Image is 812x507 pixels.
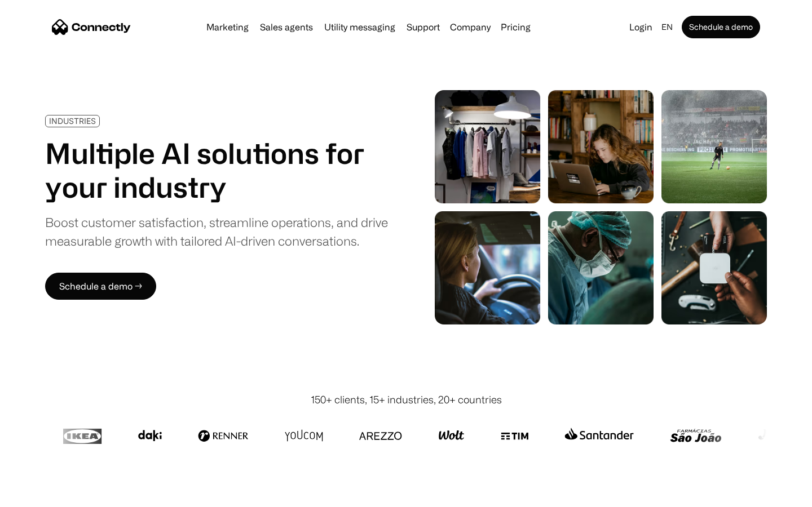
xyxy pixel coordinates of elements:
div: INDUSTRIES [49,117,96,125]
a: Login [625,19,657,35]
div: Boost customer satisfaction, streamline operations, and drive measurable growth with tailored AI-... [45,213,388,250]
a: Schedule a demo → [45,273,156,300]
h1: Multiple AI solutions for your industry [45,136,388,204]
ul: Language list [23,487,68,503]
a: Sales agents [255,23,317,32]
a: Support [402,23,444,32]
a: Utility messaging [320,23,400,32]
div: Company [450,19,491,35]
div: en [661,19,673,35]
div: 150+ clients, 15+ industries, 20+ countries [311,392,502,407]
a: Pricing [496,23,535,32]
aside: Language selected: English [11,486,68,503]
a: Schedule a demo [682,16,760,38]
a: Marketing [202,23,253,32]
